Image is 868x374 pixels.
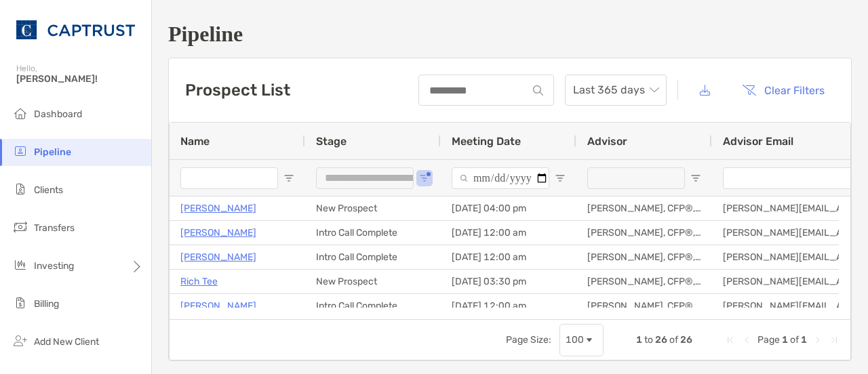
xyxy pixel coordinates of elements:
[741,335,752,346] div: Previous Page
[782,334,788,346] span: 1
[12,333,28,349] img: add_new_client icon
[669,334,678,346] span: of
[180,297,256,314] a: [PERSON_NAME]
[573,75,658,105] span: Last 365 days
[180,200,256,217] a: [PERSON_NAME]
[12,143,28,159] img: pipeline icon
[34,222,75,234] span: Transfers
[757,334,780,346] span: Page
[16,5,135,54] img: CAPTRUST Logo
[636,334,642,346] span: 1
[180,224,256,241] a: [PERSON_NAME]
[34,336,99,348] span: Add New Client
[305,294,441,318] div: Intro Call Complete
[441,245,576,269] div: [DATE] 12:00 am
[34,146,71,158] span: Pipeline
[283,173,294,184] button: Open Filter Menu
[180,135,210,148] span: Name
[452,167,549,189] input: Meeting Date Filter Input
[576,196,712,220] div: [PERSON_NAME], CFP®, CLU®
[566,334,584,346] div: 100
[34,184,63,196] span: Clients
[801,334,807,346] span: 1
[576,245,712,269] div: [PERSON_NAME], CFP®, CLU®
[180,167,278,189] input: Name Filter Input
[725,335,736,346] div: First Page
[690,173,701,184] button: Open Filter Menu
[441,221,576,245] div: [DATE] 12:00 am
[533,85,543,96] img: input icon
[576,270,712,293] div: [PERSON_NAME], CFP®, CLU®
[180,273,218,290] a: Rich Tee
[34,298,59,310] span: Billing
[305,270,441,293] div: New Prospect
[16,73,143,85] span: [PERSON_NAME]!
[12,295,28,311] img: billing icon
[555,173,566,184] button: Open Filter Menu
[12,257,28,273] img: investing icon
[419,173,430,184] button: Open Filter Menu
[305,221,441,245] div: Intro Call Complete
[12,181,28,197] img: clients icon
[305,196,441,220] div: New Prospect
[180,249,256,266] a: [PERSON_NAME]
[316,135,347,148] span: Stage
[576,221,712,245] div: [PERSON_NAME], CFP®, CLU®
[34,260,74,272] span: Investing
[732,75,835,105] button: Clear Filters
[441,270,576,293] div: [DATE] 03:30 pm
[12,105,28,121] img: dashboard icon
[790,334,799,346] span: of
[185,81,290,100] h3: Prospect List
[168,22,852,47] h1: Pipeline
[441,196,576,220] div: [DATE] 04:00 pm
[812,335,823,346] div: Next Page
[305,245,441,269] div: Intro Call Complete
[680,334,692,346] span: 26
[644,334,653,346] span: to
[559,324,604,356] div: Page Size
[587,135,627,148] span: Advisor
[452,135,521,148] span: Meeting Date
[441,294,576,318] div: [DATE] 12:00 am
[829,335,840,346] div: Last Page
[655,334,667,346] span: 26
[34,108,82,120] span: Dashboard
[576,294,712,318] div: [PERSON_NAME], CFP®, CLU®
[506,334,551,346] div: Page Size:
[723,135,793,148] span: Advisor Email
[12,219,28,235] img: transfers icon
